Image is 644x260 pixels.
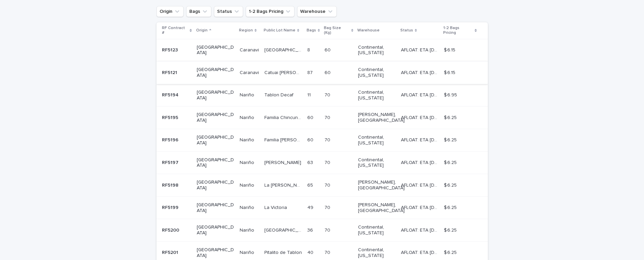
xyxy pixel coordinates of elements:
p: 70 [325,91,332,98]
p: 70 [325,249,332,256]
p: RF5200 [162,226,181,233]
p: 63 [307,159,314,166]
p: 70 [325,114,332,121]
p: [GEOGRAPHIC_DATA] [197,180,234,191]
p: 1-2 Bags Pricing [443,24,473,37]
p: Nariño [240,181,256,188]
p: RF5201 [162,249,180,256]
p: 60 [325,46,332,53]
p: RF5199 [162,204,180,211]
p: Origin [196,27,208,34]
p: $ 6.25 [444,159,458,166]
p: RF5196 [162,136,180,143]
p: [GEOGRAPHIC_DATA] [197,67,234,78]
p: Region [239,27,253,34]
p: AFLOAT: ETA 10-16-2025 [401,136,440,143]
p: RF5195 [162,114,180,121]
p: [GEOGRAPHIC_DATA] [264,46,303,53]
p: 60 [307,114,315,121]
p: RF5198 [162,181,180,188]
p: 60 [325,69,332,76]
p: [GEOGRAPHIC_DATA] [197,224,234,236]
p: Familia [PERSON_NAME] [264,136,303,143]
tr: RF5198RF5198 [GEOGRAPHIC_DATA]NariñoNariño La [PERSON_NAME]La [PERSON_NAME] 6565 7070 [PERSON_NAM... [157,174,488,197]
p: AFLOAT: ETA 10-23-2025 [401,69,440,76]
p: [GEOGRAPHIC_DATA] [197,112,234,123]
p: 65 [307,181,314,188]
p: 49 [307,204,315,211]
p: 8 [307,46,311,53]
p: [GEOGRAPHIC_DATA] [197,247,234,259]
p: AFLOAT: ETA 10-16-2025 [401,226,440,233]
p: [PERSON_NAME] [264,159,303,166]
tr: RF5197RF5197 [GEOGRAPHIC_DATA]NariñoNariño [PERSON_NAME][PERSON_NAME] 6363 7070 Continental, [US_... [157,151,488,174]
p: $ 6.25 [444,136,458,143]
p: 36 [307,226,314,233]
tr: RF5196RF5196 [GEOGRAPHIC_DATA]NariñoNariño Familia [PERSON_NAME]Familia [PERSON_NAME] 6060 7070 C... [157,129,488,151]
p: Nariño [240,159,256,166]
p: Nariño [240,249,256,256]
p: Caranavi [240,69,260,76]
p: RF5123 [162,46,179,53]
p: Nariño [240,204,256,211]
p: $ 6.25 [444,226,458,233]
p: 70 [325,136,332,143]
p: Public Lot Name [264,27,295,34]
p: Nariño [240,91,256,98]
p: RF5121 [162,69,178,76]
p: $ 6.15 [444,46,457,53]
p: 70 [325,181,332,188]
p: Caranavi [240,46,260,53]
p: Pitalito de Tablon [264,249,303,256]
button: 1-2 Bags Pricing [246,6,294,17]
p: $ 6.25 [444,249,458,256]
p: Familia Chincunque [264,114,303,121]
p: $ 6.25 [444,114,458,121]
p: Nariño [240,114,256,121]
p: AFLOAT: ETA 10-22-2025 [401,181,440,188]
tr: RF5199RF5199 [GEOGRAPHIC_DATA]NariñoNariño La VictoriaLa Victoria 4949 7070 [PERSON_NAME], [GEOGR... [157,196,488,219]
p: [GEOGRAPHIC_DATA] [197,157,234,169]
p: 40 [307,249,315,256]
p: AFLOAT: ETA 10-16-2025 [401,91,440,98]
tr: RF5195RF5195 [GEOGRAPHIC_DATA]NariñoNariño Familia ChincunqueFamilia Chincunque 6060 7070 [PERSON... [157,107,488,129]
p: Nariño [240,226,256,233]
tr: RF5194RF5194 [GEOGRAPHIC_DATA]NariñoNariño Tablon DecafTablon Decaf 1111 7070 Continental, [US_ST... [157,84,488,107]
p: $ 6.25 [444,204,458,211]
p: 87 [307,69,314,76]
p: [GEOGRAPHIC_DATA] [197,135,234,146]
p: AFLOAT: ETA 10-22-2025 [401,114,440,121]
p: [GEOGRAPHIC_DATA] [197,90,234,101]
p: 70 [325,204,332,211]
p: Catuai [PERSON_NAME] [264,69,303,76]
p: La Victoria [264,204,288,211]
p: 60 [307,136,315,143]
p: Warehouse [357,27,380,34]
p: [GEOGRAPHIC_DATA] [264,226,303,233]
p: Status [400,27,413,34]
button: Status [214,6,243,17]
p: [GEOGRAPHIC_DATA] [197,45,234,56]
p: $ 6.95 [444,91,458,98]
p: $ 6.15 [444,69,457,76]
p: $ 6.25 [444,181,458,188]
p: RF Contract # [162,24,188,37]
p: AFLOAT: ETA 10-23-2025 [401,46,440,53]
tr: RF5121RF5121 [GEOGRAPHIC_DATA]CaranaviCaranavi Catuai [PERSON_NAME]Catuai [PERSON_NAME] 8787 6060... [157,62,488,84]
p: 11 [307,91,312,98]
p: RF5194 [162,91,180,98]
p: AFLOAT: ETA 10-22-2025 [401,204,440,211]
p: Bag Size (Kg) [324,24,350,37]
p: RF5197 [162,159,180,166]
p: Nariño [240,136,256,143]
p: [GEOGRAPHIC_DATA] [197,202,234,214]
button: Bags [186,6,211,17]
p: 70 [325,159,332,166]
p: AFLOAT: ETA 10-16-2025 [401,249,440,256]
p: La [PERSON_NAME] [264,181,303,188]
tr: RF5200RF5200 [GEOGRAPHIC_DATA]NariñoNariño [GEOGRAPHIC_DATA][GEOGRAPHIC_DATA] 3636 7070 Continent... [157,219,488,242]
p: 70 [325,226,332,233]
p: Tablon Decaf [264,91,295,98]
button: Origin [157,6,184,17]
p: Bags [307,27,316,34]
